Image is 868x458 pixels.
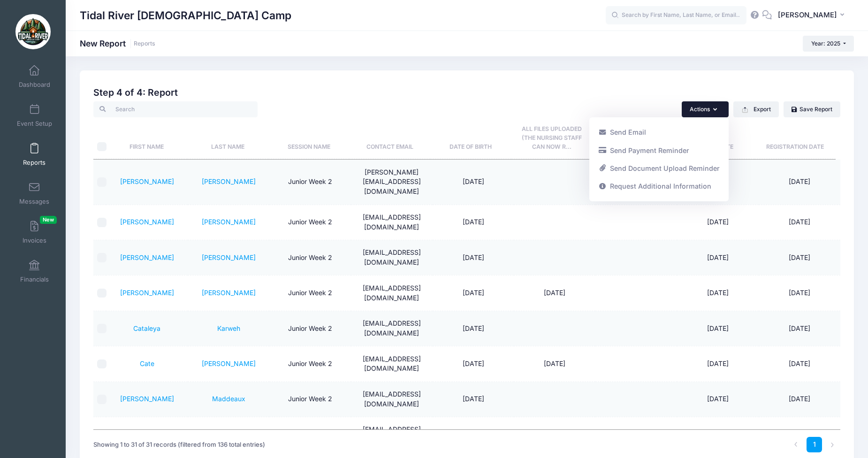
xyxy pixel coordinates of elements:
[351,417,433,452] td: [EMAIL_ADDRESS][DOMAIN_NAME]
[140,359,154,367] a: Cate
[803,36,854,52] button: Year: 2025
[93,87,840,98] h2: Step 4 of 4: Report
[351,311,433,346] td: [EMAIL_ADDRESS][DOMAIN_NAME]
[269,417,351,452] td: Junior Week 2
[759,160,840,205] td: [DATE]
[268,117,350,159] th: Session Name: activate to sort column ascending
[430,117,511,159] th: Date of Birth: activate to sort column ascending
[759,240,840,275] td: [DATE]
[807,437,822,452] a: 1
[15,14,51,49] img: Tidal River Christian Camp
[759,382,840,417] td: [DATE]
[349,117,430,159] th: Contact Email: activate to sort column ascending
[120,395,174,403] a: [PERSON_NAME]
[514,346,595,382] td: [DATE]
[269,240,351,275] td: Junior Week 2
[351,160,433,205] td: [PERSON_NAME][EMAIL_ADDRESS][DOMAIN_NAME]
[269,160,351,205] td: Junior Week 2
[93,434,265,456] div: Showing 1 to 31 of 31 records (filtered from 136 total entries)
[106,117,187,159] th: First Name: activate to sort column ascending
[733,101,779,117] button: Export
[269,346,351,382] td: Junior Week 2
[677,346,759,382] td: [DATE]
[677,382,759,417] td: [DATE]
[511,117,593,159] th: All Files Uploaded (The Nursing Staff can now R...: activate to sort column ascending
[351,346,433,382] td: [EMAIL_ADDRESS][DOMAIN_NAME]
[269,205,351,240] td: Junior Week 2
[754,117,836,159] th: Registration Date: activate to sort column ascending
[594,141,724,159] a: Send Payment Reminder
[120,253,174,261] a: [PERSON_NAME]
[759,205,840,240] td: [DATE]
[269,311,351,346] td: Junior Week 2
[12,99,57,132] a: Event Setup
[772,5,854,26] button: [PERSON_NAME]
[682,101,729,117] button: Actions
[514,275,595,311] td: [DATE]
[463,359,484,367] span: [DATE]
[134,40,155,47] a: Reports
[120,289,174,297] a: [PERSON_NAME]
[463,253,484,261] span: [DATE]
[677,417,759,452] td: [DATE]
[12,255,57,288] a: Financials
[463,289,484,297] span: [DATE]
[202,218,256,226] a: [PERSON_NAME]
[677,275,759,311] td: [DATE]
[811,40,840,47] span: Year: 2025
[20,275,49,283] span: Financials
[606,6,746,25] input: Search by First Name, Last Name, or Email...
[23,159,46,167] span: Reports
[784,101,840,117] a: Save Report
[463,324,484,332] span: [DATE]
[202,289,256,297] a: [PERSON_NAME]
[594,177,724,195] a: Request Additional Information
[351,275,433,311] td: [EMAIL_ADDRESS][DOMAIN_NAME]
[93,101,258,117] input: Search
[594,123,724,141] a: Send Email
[463,177,484,185] span: [DATE]
[12,177,57,210] a: Messages
[40,216,57,224] span: New
[19,198,49,206] span: Messages
[759,311,840,346] td: [DATE]
[12,138,57,171] a: Reports
[522,125,582,150] span: All Files Uploaded (The Nursing Staff can now Review)
[217,324,240,332] a: Karweh
[463,395,484,403] span: [DATE]
[12,216,57,249] a: InvoicesNew
[778,10,837,20] span: [PERSON_NAME]
[269,382,351,417] td: Junior Week 2
[23,237,46,244] span: Invoices
[19,81,50,89] span: Dashboard
[677,205,759,240] td: [DATE]
[133,324,160,332] a: Cataleya
[677,311,759,346] td: [DATE]
[202,359,256,367] a: [PERSON_NAME]
[594,160,724,177] a: Send Document Upload Reminder
[187,117,268,159] th: Last Name: activate to sort column ascending
[202,253,256,261] a: [PERSON_NAME]
[80,5,291,26] h1: Tidal River [DEMOGRAPHIC_DATA] Camp
[351,205,433,240] td: [EMAIL_ADDRESS][DOMAIN_NAME]
[17,120,52,128] span: Event Setup
[212,395,245,403] a: Maddeaux
[759,417,840,452] td: [DATE]
[202,177,256,185] a: [PERSON_NAME]
[120,177,174,185] a: [PERSON_NAME]
[120,218,174,226] a: [PERSON_NAME]
[351,382,433,417] td: [EMAIL_ADDRESS][DOMAIN_NAME]
[759,346,840,382] td: [DATE]
[12,60,57,93] a: Dashboard
[759,275,840,311] td: [DATE]
[80,38,155,48] h1: New Report
[269,275,351,311] td: Junior Week 2
[463,218,484,226] span: [DATE]
[677,240,759,275] td: [DATE]
[351,240,433,275] td: [EMAIL_ADDRESS][DOMAIN_NAME]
